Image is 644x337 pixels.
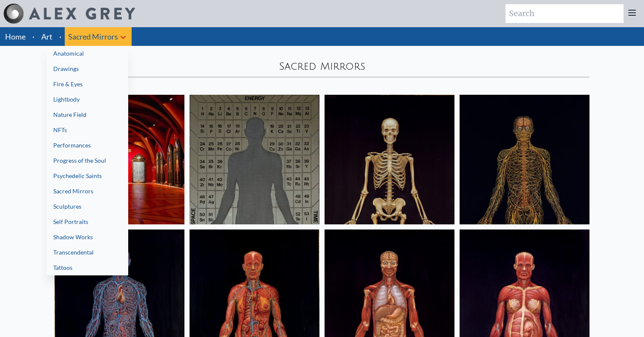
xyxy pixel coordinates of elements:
[46,229,128,245] a: Shadow Works
[46,153,128,168] a: Progress of the Soul
[46,214,128,229] a: Self Portraits
[46,184,128,199] a: Sacred Mirrors
[46,92,128,107] a: Lightbody
[46,168,128,184] a: Psychedelic Saints
[46,260,128,275] a: Tattoos
[46,138,128,153] a: Performances
[46,107,128,122] a: Nature Field
[46,46,128,61] a: Anatomical
[46,61,128,76] a: Drawings
[46,245,128,260] a: Transcendental
[46,199,128,214] a: Sculptures
[46,122,128,138] a: NFTs
[46,76,128,92] a: Fire & Eyes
